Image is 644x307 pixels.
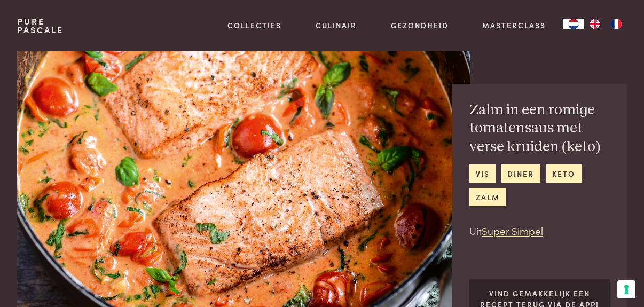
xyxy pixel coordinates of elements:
a: FR [606,19,627,29]
button: Uw voorkeuren voor toestemming voor trackingtechnologieën [617,280,635,298]
a: Culinair [316,20,357,31]
ul: Language list [584,19,627,29]
h2: Zalm in een romige tomatensaus met verse kruiden (keto) [469,101,610,156]
div: Language [563,19,584,29]
a: Masterclass [482,20,546,31]
aside: Language selected: Nederlands [563,19,627,29]
a: Gezondheid [391,20,449,31]
a: diner [501,164,540,182]
a: Super Simpel [482,223,543,238]
a: EN [584,19,606,29]
a: PurePascale [17,17,64,34]
a: vis [469,164,496,182]
a: Collecties [227,20,281,31]
p: Uit [469,223,610,239]
a: keto [546,164,582,182]
a: zalm [469,188,506,206]
a: NL [563,19,584,29]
